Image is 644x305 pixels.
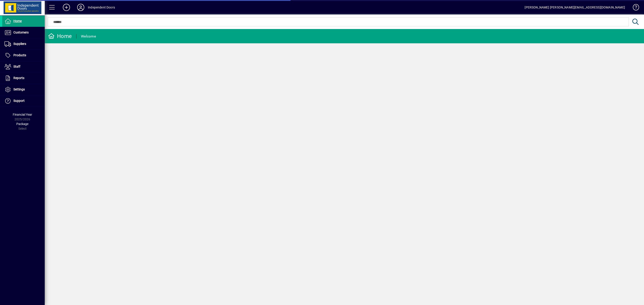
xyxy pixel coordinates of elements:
[13,88,25,91] span: Settings
[629,1,638,15] a: Knowledge Base
[2,61,45,72] a: Staff
[13,19,22,23] span: Home
[59,3,74,11] button: Add
[2,27,45,38] a: Customers
[13,113,32,116] span: Financial Year
[2,95,45,107] a: Support
[48,33,72,40] div: Home
[74,3,88,11] button: Profile
[16,122,28,126] span: Package
[88,4,115,11] div: Independent Doors
[13,99,25,102] span: Support
[13,76,24,80] span: Reports
[2,50,45,61] a: Products
[13,65,20,68] span: Staff
[81,33,96,40] div: Welcome
[13,42,26,46] span: Suppliers
[2,38,45,50] a: Suppliers
[525,4,625,11] div: [PERSON_NAME] [PERSON_NAME][EMAIL_ADDRESS][DOMAIN_NAME]
[2,84,45,95] a: Settings
[13,53,26,57] span: Products
[2,73,45,84] a: Reports
[13,31,29,34] span: Customers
